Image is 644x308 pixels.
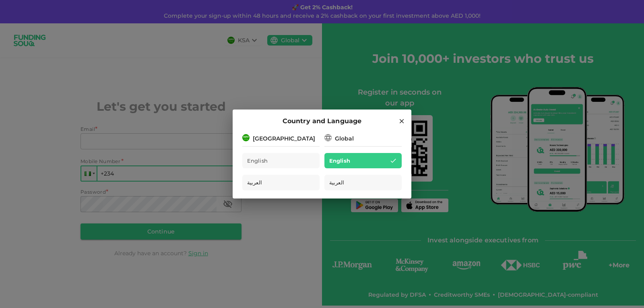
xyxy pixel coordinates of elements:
[329,156,350,165] span: English
[283,116,361,126] span: Country and Language
[329,178,344,187] span: العربية
[242,134,250,141] img: flag-sa.b9a346574cdc8950dd34b50780441f57.svg
[247,156,268,165] span: English
[335,134,354,143] div: Global
[253,134,315,143] div: [GEOGRAPHIC_DATA]
[247,178,262,187] span: العربية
